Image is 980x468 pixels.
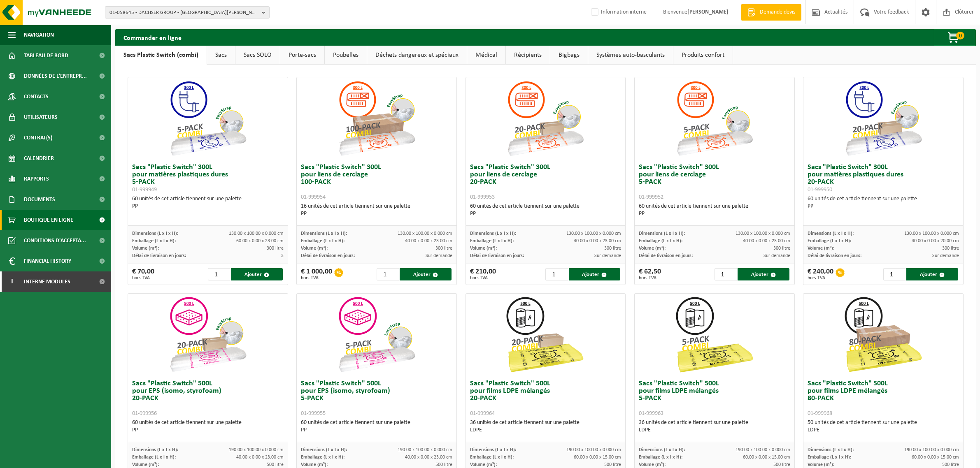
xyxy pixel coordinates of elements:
input: 1 [545,268,568,280]
span: 190.00 x 100.00 x 0.000 cm [398,447,452,452]
span: Interne modules [24,271,70,292]
div: € 70,00 [132,268,154,280]
span: 500 litre [267,462,284,467]
span: 60.00 x 0.00 x 23.00 cm [236,239,284,243]
a: Récipients [506,46,550,65]
a: Bigbags [550,46,588,65]
span: Emballage (L x l x H): [132,455,176,460]
span: Dimensions (L x l x H): [808,447,854,452]
img: 01-999955 [335,294,418,376]
img: 01-999949 [167,77,249,160]
span: 300 litre [604,246,621,251]
span: Utilisateurs [24,107,58,127]
span: 60.00 x 0.00 x 15.00 cm [912,455,959,460]
a: Poubelles [325,46,367,65]
input: 1 [715,268,737,280]
div: 16 unités de cet article tiennent sur une palette [301,203,452,218]
span: 01-999949 [132,187,157,193]
img: 01-999964 [504,294,587,376]
img: 01-999952 [673,77,756,160]
span: 3 [281,253,284,258]
div: PP [132,203,284,210]
div: € 240,00 [808,268,833,280]
a: Demande devis [741,4,801,21]
span: Emballage (L x l x H): [808,239,851,243]
div: 60 unités de cet article tiennent sur une palette [301,419,452,434]
a: Porte-sacs [280,46,324,65]
h3: Sacs "Plastic Switch" 300L pour liens de cerclage 100-PACK [301,164,452,201]
div: PP [301,210,452,218]
span: Volume (m³): [639,246,666,251]
a: Médical [467,46,505,65]
a: Sacs [207,46,235,65]
span: Dimensions (L x l x H): [470,231,516,236]
span: 01-999953 [470,194,495,200]
label: Information interne [589,6,647,19]
span: Volume (m³): [301,246,328,251]
span: 01-058645 - DACHSER GROUP - [GEOGRAPHIC_DATA][PERSON_NAME][DEMOGRAPHIC_DATA] ZONE INDUSTRIELLE DU... [109,7,258,19]
span: Dimensions (L x l x H): [301,447,347,452]
span: Volume (m³): [808,462,834,467]
span: 40.00 x 0.00 x 23.00 cm [405,239,452,243]
span: 40.00 x 0.00 x 23.00 cm [743,239,790,243]
h3: Sacs "Plastic Switch" 500L pour films LDPE mélangés 20-PACK [470,380,622,417]
span: 40.00 x 0.00 x 23.00 cm [574,239,621,243]
span: 01-999952 [639,194,663,200]
span: Emballage (L x l x H): [470,239,514,243]
span: 500 litre [773,462,790,467]
span: 01-999954 [301,194,326,200]
span: 01-999955 [301,410,326,417]
h3: Sacs "Plastic Switch" 500L pour films LDPE mélangés 5-PACK [639,380,790,417]
a: Sacs Plastic Switch (combi) [115,46,207,65]
span: 01-999950 [808,187,832,193]
span: hors TVA [470,276,496,280]
span: 40.00 x 0.00 x 20.00 cm [912,239,959,243]
span: Emballage (L x l x H): [639,455,682,460]
span: 500 litre [435,462,452,467]
span: 01-999968 [808,410,832,417]
span: Contacts [24,86,49,107]
span: Sur demande [594,253,621,258]
span: 60.00 x 0.00 x 15.00 cm [574,455,621,460]
div: 36 unités de cet article tiennent sur une palette [639,419,790,434]
span: 130.00 x 100.00 x 0.000 cm [904,231,959,236]
span: Conditions d'accepta... [24,230,86,251]
span: 300 litre [773,246,790,251]
a: Déchets dangereux et spéciaux [367,46,467,65]
span: Emballage (L x l x H): [301,239,345,243]
h3: Sacs "Plastic Switch" 500L pour EPS (isomo, styrofoam) 20-PACK [132,380,284,417]
span: 60.00 x 0.00 x 15.00 cm [743,455,790,460]
span: 130.00 x 100.00 x 0.000 cm [229,231,284,236]
a: Produits confort [673,46,733,65]
span: Dimensions (L x l x H): [132,447,178,452]
div: 50 unités de cet article tiennent sur une palette [808,419,959,434]
span: 0 [956,32,964,39]
div: LDPE [808,426,959,434]
span: Documents [24,189,55,210]
span: Contrat(s) [24,127,52,148]
span: Volume (m³): [470,462,497,467]
span: 190.00 x 100.00 x 0.000 cm [566,447,621,452]
span: 300 litre [942,246,959,251]
span: Délai de livraison en jours: [470,253,524,258]
span: 190.00 x 100.00 x 0.000 cm [736,447,790,452]
span: 500 litre [942,462,959,467]
span: Calendrier [24,148,54,169]
h3: Sacs "Plastic Switch" 300L pour liens de cerclage 20-PACK [470,164,622,201]
span: Dimensions (L x l x H): [470,447,516,452]
span: Dimensions (L x l x H): [639,447,685,452]
span: I [8,271,16,292]
h3: Sacs "Plastic Switch" 500L pour EPS (isomo, styrofoam) 5-PACK [301,380,452,417]
span: 300 litre [267,246,284,251]
div: 60 unités de cet article tiennent sur une palette [132,419,284,434]
button: Ajouter [906,268,958,280]
img: 01-999963 [673,294,756,376]
span: 130.00 x 100.00 x 0.000 cm [566,231,621,236]
span: Sur demande [932,253,959,258]
button: Ajouter [738,268,789,280]
span: hors TVA [132,276,154,280]
div: 36 unités de cet article tiennent sur une palette [470,419,622,434]
span: 190.00 x 100.00 x 0.000 cm [904,447,959,452]
span: 01-999956 [132,410,157,417]
input: 1 [883,268,906,280]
